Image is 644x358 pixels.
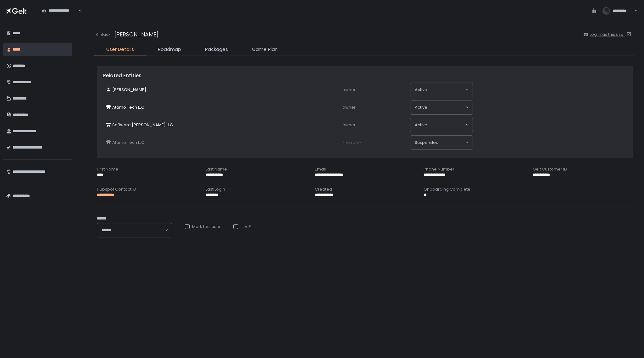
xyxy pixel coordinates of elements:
[342,139,361,145] span: <no role>
[342,122,356,128] span: owner
[114,227,164,233] input: Search for option
[103,72,626,79] div: Related Entities
[252,46,278,53] span: Game Plan
[415,122,427,128] span: active
[415,105,427,110] span: active
[206,187,306,192] div: Last Login
[42,14,78,20] input: Search for option
[112,140,144,145] span: Atamo Tech LLC
[206,166,306,172] div: Last Name
[427,104,465,111] input: Search for option
[410,100,473,114] div: Search for option
[342,87,356,93] span: owner
[410,136,473,149] div: Search for option
[427,87,465,93] input: Search for option
[114,30,158,39] div: [PERSON_NAME]
[410,118,473,132] div: Search for option
[103,137,147,148] a: Atamo Tech LLC
[97,223,172,237] div: Search for option
[415,140,439,145] span: suspended
[427,122,465,128] input: Search for option
[424,187,524,192] div: Onboarding Complete
[315,187,415,192] div: Created
[158,46,181,53] span: Roadmap
[97,187,197,192] div: Hubspot Contact ID
[410,83,473,97] div: Search for option
[415,87,427,93] span: active
[590,32,633,37] a: Log in as this user
[103,120,175,130] a: Software [PERSON_NAME] LLC
[103,102,147,113] a: Atamo Tech LLC
[533,166,633,172] div: Gelt Customer ID
[439,139,465,146] input: Search for option
[112,87,146,93] span: [PERSON_NAME]
[103,84,149,95] a: [PERSON_NAME]
[315,166,415,172] div: Email
[424,166,524,172] div: Phone Number
[205,46,228,53] span: Packages
[97,166,197,172] div: First Name
[342,104,356,110] span: owner
[38,4,82,18] div: Search for option
[112,105,144,110] span: Atamo Tech LLC
[94,32,111,37] button: Back
[112,122,173,128] span: Software [PERSON_NAME] LLC
[106,46,134,53] span: User Details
